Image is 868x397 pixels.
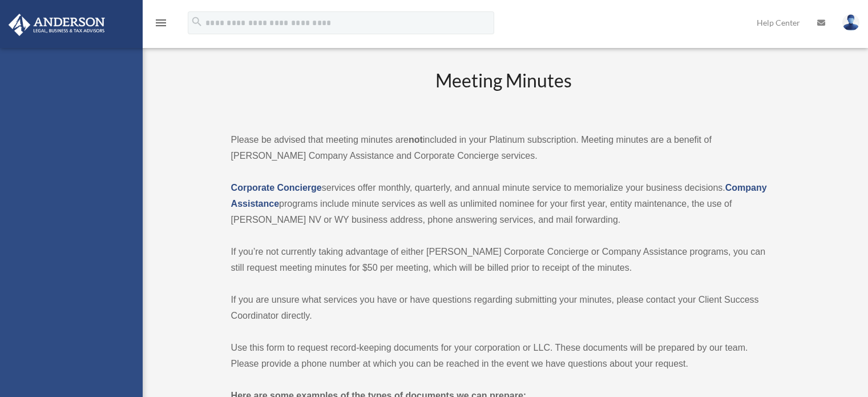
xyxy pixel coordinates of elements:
p: services offer monthly, quarterly, and annual minute service to memorialize your business decisio... [231,180,777,228]
i: search [191,15,203,28]
p: Use this form to request record-keeping documents for your corporation or LLC. These documents wi... [231,340,777,372]
i: menu [154,16,168,30]
a: Company Assistance [231,183,767,208]
strong: not [409,135,423,145]
a: Corporate Concierge [231,183,322,193]
p: If you’re not currently taking advantage of either [PERSON_NAME] Corporate Concierge or Company A... [231,244,777,276]
img: User Pic [842,14,859,31]
a: menu [154,20,168,30]
p: If you are unsure what services you have or have questions regarding submitting your minutes, ple... [231,292,777,324]
img: Anderson Advisors Platinum Portal [5,14,108,36]
h2: Meeting Minutes [231,68,777,115]
p: Please be advised that meeting minutes are included in your Platinum subscription. Meeting minute... [231,132,777,164]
